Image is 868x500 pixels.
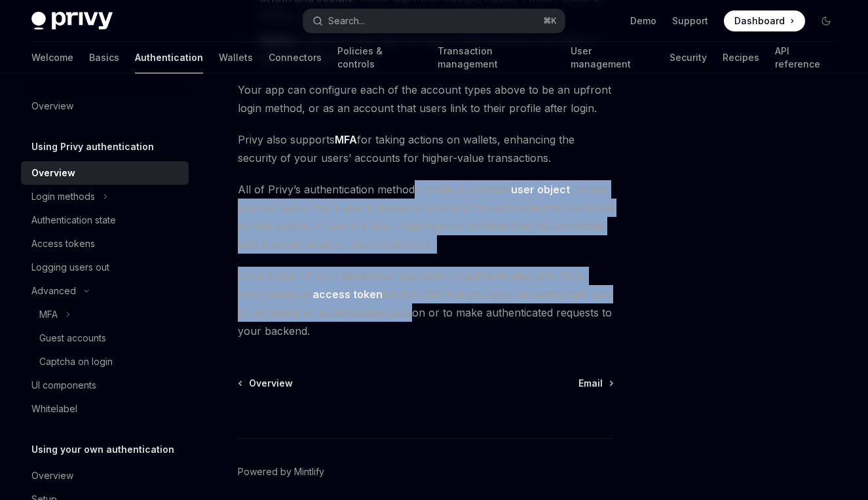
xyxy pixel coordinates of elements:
div: Access tokens [31,236,95,252]
a: Policies & controls [337,42,422,73]
a: Overview [21,161,189,185]
a: Whitelabel [21,397,189,421]
a: API reference [775,42,837,73]
a: Wallets [219,42,253,73]
div: UI components [31,377,96,393]
a: Access tokens [21,232,189,256]
div: Advanced [31,283,76,299]
a: Welcome [31,42,73,73]
a: User management [571,42,654,73]
a: Recipes [723,42,759,73]
span: Once a user of your application successfully authenticates with Privy, Privy issues an for the us... [238,267,614,340]
a: Overview [21,464,189,488]
a: Captcha on login [21,350,189,374]
a: Security [670,42,707,73]
a: Demo [630,14,656,28]
a: Logging users out [21,256,189,279]
div: Captcha on login [39,354,113,370]
a: Powered by Mintlify [238,465,324,478]
span: ⌘ K [543,16,557,26]
img: dark logo [31,12,113,30]
a: access token [312,288,383,301]
span: Email [578,377,603,390]
div: Logging users out [31,260,109,275]
a: Authentication [135,42,203,73]
a: Dashboard [724,10,805,31]
a: Basics [89,42,119,73]
div: Search... [328,13,365,29]
div: Authentication state [31,212,116,228]
span: Overview [249,377,293,390]
a: Overview [21,94,189,118]
span: Privy also supports for taking actions on wallets, enhancing the security of your users’ accounts... [238,130,614,167]
a: Guest accounts [21,326,189,350]
h5: Using Privy authentication [31,139,154,155]
div: Login methods [31,189,95,204]
h5: Using your own authentication [31,442,174,457]
button: Toggle dark mode [816,10,837,31]
span: All of Privy’s authentication methods create a common , where you can easily find a user’s unique... [238,180,614,254]
span: Dashboard [734,14,785,28]
div: Overview [31,468,73,484]
a: Connectors [269,42,322,73]
a: Support [672,14,708,28]
div: Guest accounts [39,330,106,346]
a: UI components [21,374,189,397]
a: MFA [335,133,357,147]
div: MFA [39,307,58,322]
a: Authentication state [21,208,189,232]
a: Email [578,377,613,390]
button: Search...⌘K [303,9,565,33]
div: Overview [31,165,75,181]
a: Overview [239,377,293,390]
div: Overview [31,98,73,114]
a: user object [511,183,570,197]
div: Whitelabel [31,401,77,417]
a: Transaction management [438,42,555,73]
span: Your app can configure each of the account types above to be an upfront login method, or as an ac... [238,81,614,117]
